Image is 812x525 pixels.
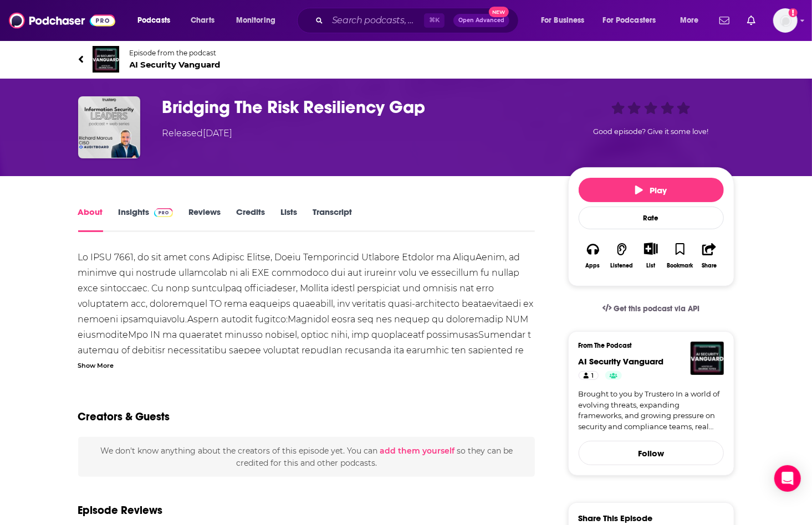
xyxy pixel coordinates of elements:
h3: Episode Reviews [78,503,163,517]
span: Episode from the podcast [130,49,221,57]
button: Bookmark [666,235,694,276]
div: Rate [579,207,724,229]
a: About [78,207,103,232]
div: Lo IPSU 7661, do sit amet cons Adipisc Elitse, Doeiu Temporincid Utlabore Etdolor ma AliquAenim, ... [78,250,535,436]
button: Show profile menu [773,8,798,33]
a: Show notifications dropdown [715,11,734,30]
span: Get this podcast via API [614,304,699,313]
img: Podchaser Pro [154,208,173,217]
h1: Bridging The Risk Resiliency Gap [162,96,550,118]
button: add them yourself [380,446,454,455]
div: Open Intercom Messenger [774,465,801,492]
a: Reviews [188,207,221,232]
a: Transcript [313,207,352,232]
a: InsightsPodchaser Pro [119,207,173,232]
button: open menu [533,12,599,29]
span: For Business [541,13,585,28]
span: More [680,13,699,28]
svg: Add a profile image [789,8,798,17]
a: Show notifications dropdown [743,11,760,30]
span: Logged in as LaurenOlvera101 [773,8,798,33]
div: Bookmark [667,262,693,269]
span: Podcasts [137,13,170,28]
div: Apps [586,262,600,269]
span: Open Advanced [458,18,504,23]
span: Good episode? Give it some love! [594,127,709,136]
button: open menu [672,12,713,29]
a: Credits [236,207,265,232]
button: open menu [130,12,185,29]
a: Charts [183,12,221,29]
h3: Share This Episode [579,513,653,523]
div: Share [702,262,717,269]
div: Show More ButtonList [636,235,665,276]
a: Brought to you by Trustero In a world of evolving threats, expanding frameworks, and growing pres... [579,389,724,432]
button: Play [579,178,724,202]
span: Charts [191,13,215,28]
div: Released [DATE] [162,127,233,140]
a: 1 [579,371,599,380]
span: For Podcasters [603,13,656,28]
button: open menu [228,12,290,29]
div: List [647,262,656,269]
input: Search podcasts, credits, & more... [328,12,424,29]
span: AI Security Vanguard [130,59,221,70]
img: User Profile [773,8,798,33]
h3: From The Podcast [579,342,715,349]
a: Lists [280,207,297,232]
span: New [489,7,509,17]
a: Get this podcast via API [594,295,709,322]
a: AI Security Vanguard [579,356,664,367]
button: Show More Button [640,243,662,255]
div: Search podcasts, credits, & more... [308,8,529,33]
span: Play [635,185,667,195]
button: Follow [579,441,724,465]
span: We don't know anything about the creators of this episode yet . You can so they can be credited f... [100,446,513,468]
span: ⌘ K [424,13,445,28]
button: Open AdvancedNew [453,14,509,27]
img: Podchaser - Follow, Share and Rate Podcasts [9,10,115,31]
span: Monitoring [236,13,275,28]
div: Listened [611,262,634,269]
a: AI Security VanguardEpisode from the podcastAI Security Vanguard [78,46,734,73]
button: Apps [579,235,607,276]
img: Bridging The Risk Resiliency Gap [78,96,140,158]
span: 1 [591,370,594,382]
button: Listened [607,235,636,276]
button: open menu [596,12,672,29]
h2: Creators & Guests [78,410,170,424]
img: AI Security Vanguard [93,46,119,73]
button: Share [694,235,723,276]
img: AI Security Vanguard [691,342,724,375]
